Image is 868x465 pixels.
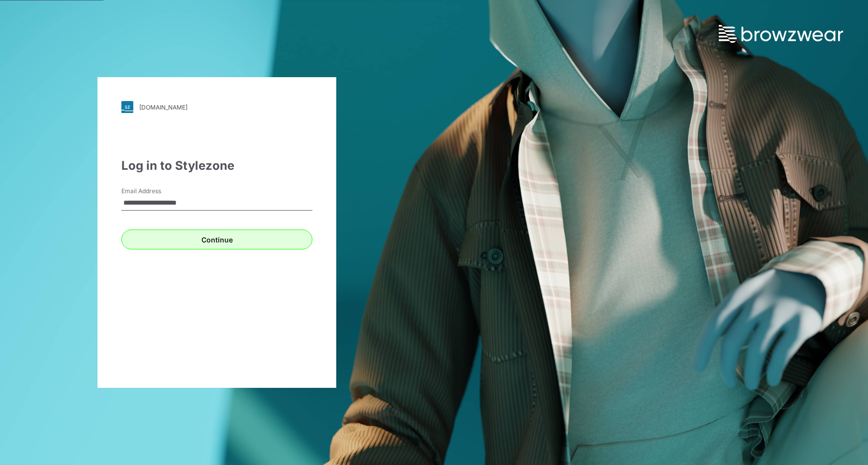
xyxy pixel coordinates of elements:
[121,157,312,175] div: Log in to Stylezone
[121,101,312,113] a: [DOMAIN_NAME]
[121,187,191,196] label: Email Address
[121,230,312,249] button: Continue
[139,104,188,111] div: [DOMAIN_NAME]
[121,101,133,113] img: svg+xml;base64,PHN2ZyB3aWR0aD0iMjgiIGhlaWdodD0iMjgiIHZpZXdCb3g9IjAgMCAyOCAyOCIgZmlsbD0ibm9uZSIgeG...
[719,25,843,43] img: browzwear-logo.73288ffb.svg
